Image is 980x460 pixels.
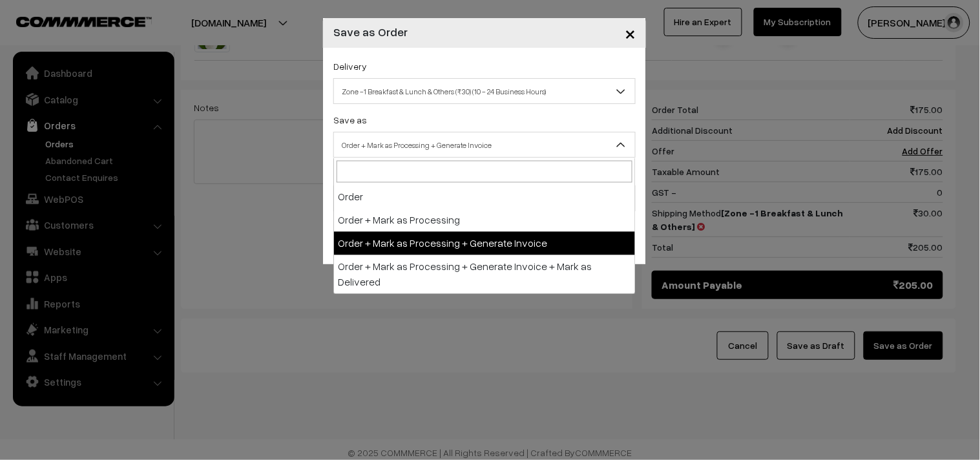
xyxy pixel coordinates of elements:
label: Save as [333,113,367,127]
button: Close [614,13,646,53]
span: × [625,21,636,45]
li: Order [334,185,635,209]
span: Zone -1 Breakfast & Lunch & Others (₹30) (10 - 24 Business Hours) [334,80,635,103]
span: Zone -1 Breakfast & Lunch & Others (₹30) (10 - 24 Business Hours) [333,78,636,104]
span: Order + Mark as Processing + Generate Invoice [333,132,636,158]
span: Order + Mark as Processing + Generate Invoice [334,134,635,156]
h4: Save as Order [333,23,408,41]
li: Order + Mark as Processing + Generate Invoice [334,232,635,255]
li: Order + Mark as Processing [334,209,635,232]
label: Delivery [333,59,367,73]
li: Order + Mark as Processing + Generate Invoice + Mark as Delivered [334,255,635,294]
